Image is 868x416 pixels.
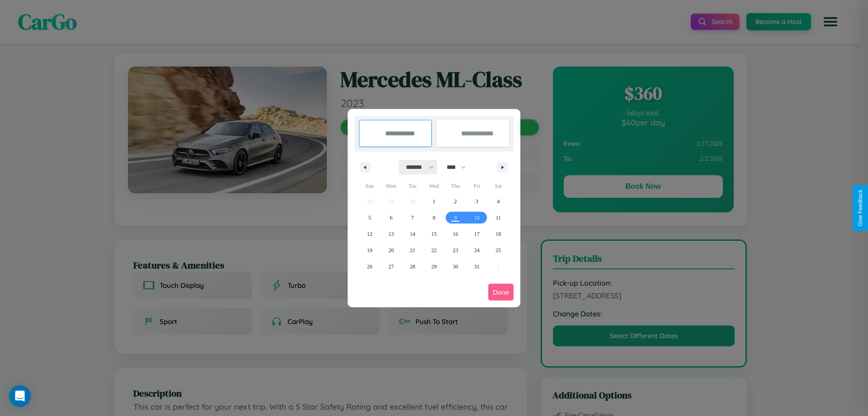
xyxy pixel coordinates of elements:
[445,179,466,193] span: Thu
[410,242,415,258] span: 21
[466,210,487,226] button: 10
[454,210,457,226] span: 9
[454,193,457,210] span: 2
[495,226,501,242] span: 18
[466,179,487,193] span: Fri
[380,226,401,242] button: 13
[359,242,380,258] button: 19
[402,179,423,193] span: Tue
[495,242,501,258] span: 25
[402,242,423,258] button: 21
[488,242,509,258] button: 25
[423,210,444,226] button: 8
[453,258,458,275] span: 30
[402,210,423,226] button: 7
[466,193,487,210] button: 3
[453,242,458,258] span: 23
[388,258,394,275] span: 27
[367,258,373,275] span: 26
[423,193,444,210] button: 1
[423,258,444,275] button: 29
[488,193,509,210] button: 4
[390,210,392,226] span: 6
[497,193,500,210] span: 4
[367,226,373,242] span: 12
[423,179,444,193] span: Wed
[388,226,394,242] span: 13
[488,179,509,193] span: Sat
[359,258,380,275] button: 26
[445,226,466,242] button: 16
[453,226,458,242] span: 16
[445,258,466,275] button: 30
[466,242,487,258] button: 24
[359,210,380,226] button: 5
[474,258,480,275] span: 31
[488,226,509,242] button: 18
[410,226,415,242] span: 14
[402,258,423,275] button: 28
[359,226,380,242] button: 12
[380,179,401,193] span: Mon
[857,190,863,226] div: Give Feedback
[9,385,31,407] div: Open Intercom Messenger
[466,226,487,242] button: 17
[445,210,466,226] button: 9
[474,226,480,242] span: 17
[388,242,394,258] span: 20
[495,210,501,226] span: 11
[474,242,480,258] span: 24
[476,193,478,210] span: 3
[445,193,466,210] button: 2
[433,210,435,226] span: 8
[423,226,444,242] button: 15
[445,242,466,258] button: 23
[423,242,444,258] button: 22
[402,226,423,242] button: 14
[488,284,514,301] button: Done
[431,242,437,258] span: 22
[359,179,380,193] span: Sun
[474,210,480,226] span: 10
[367,242,373,258] span: 19
[466,258,487,275] button: 31
[431,258,437,275] span: 29
[380,210,401,226] button: 6
[380,242,401,258] button: 20
[431,226,437,242] span: 15
[410,258,415,275] span: 28
[368,210,371,226] span: 5
[411,210,414,226] span: 7
[433,193,435,210] span: 1
[380,258,401,275] button: 27
[488,210,509,226] button: 11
